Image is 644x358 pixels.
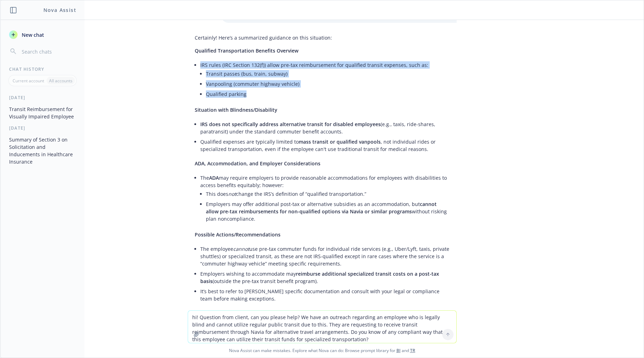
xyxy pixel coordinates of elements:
[20,47,76,56] input: Search chats
[6,28,79,41] button: New chat
[195,310,247,316] span: Reference/Next Steps
[1,66,84,72] div: Chat History
[1,95,84,101] div: [DATE]
[195,106,277,113] span: Situation with Blindness/Disability
[200,119,450,137] li: (e.g., taxis, ride-shares, paratransit) under the standard commuter benefit accounts.
[200,60,450,101] li: IRS rules (IRC Section 132(f)) allow pre-tax reimbursement for qualified transit expenses, such as:
[6,103,79,122] button: Transit Reimbursement for Visually Impaired Employee
[3,343,641,358] span: Nova Assist can make mistakes. Explore what Nova can do: Browse prompt library for and
[200,137,450,154] li: Qualified expenses are typically limited to , not individual rides or specialized transportation,...
[209,174,219,181] span: ADA
[1,125,84,131] div: [DATE]
[228,191,236,197] em: not
[195,160,320,167] span: ADA, Accommodation, and Employer Considerations
[43,6,76,14] h1: Nova Assist
[20,31,44,39] span: New chat
[200,173,450,225] li: The may require employers to provide reasonable accommodations for employees with disabilities to...
[195,34,450,41] p: Certainly! Here’s a summarized guidance on this situation:
[396,347,401,353] a: BI
[13,78,44,84] p: Current account
[195,231,281,238] span: Possible Actions/Recommendations
[206,79,450,89] li: Vanpooling (commuter highway vehicle)
[233,246,249,252] em: cannot
[410,347,415,353] a: TR
[200,121,381,128] span: IRS does not specifically address alternative transit for disabled employees
[200,286,450,304] li: It’s best to refer to [PERSON_NAME] specific documentation and consult with your legal or complia...
[206,189,450,199] li: This does change the IRS’s definition of “qualified transportation.”
[206,89,450,99] li: Qualified parking
[195,47,298,54] span: Qualified Transportation Benefits Overview
[206,69,450,79] li: Transit passes (bus, train, subway)
[49,78,72,84] p: All accounts
[200,244,450,269] li: The employee use pre-tax commuter funds for individual ride services (e.g., Uber/Lyft, taxis, pri...
[206,199,450,224] li: Employers may offer additional post-tax or alternative subsidies as an accommodation, but without...
[6,134,79,167] button: Summary of Section 3 on Solicitation and Inducements in Healthcare Insurance
[299,138,381,145] span: mass transit or qualified vanpools
[200,269,450,286] li: Employers wishing to accommodate may (outside the pre-tax transit benefit program).
[200,270,439,284] span: reimburse additional specialized transit costs on a post-tax basis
